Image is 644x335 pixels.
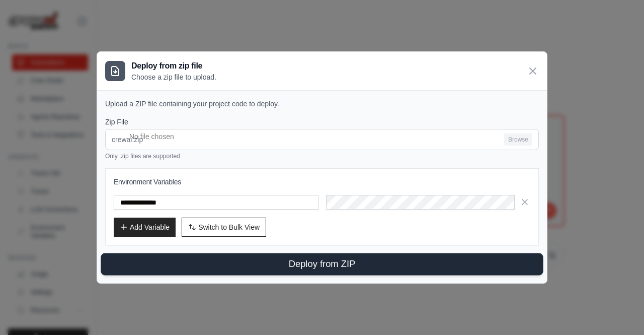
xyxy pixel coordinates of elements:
[101,253,543,276] button: Deploy from ZIP
[114,218,176,237] button: Add Variable
[105,129,539,150] input: crewai.zip Browse
[105,117,539,127] label: Zip File
[182,218,266,237] button: Switch to Bulk View
[114,177,530,187] h3: Environment Variables
[131,72,216,82] p: Choose a zip file to upload.
[198,222,260,232] span: Switch to Bulk View
[105,99,539,109] p: Upload a ZIP file containing your project code to deploy.
[131,60,216,72] h3: Deploy from zip file
[105,152,539,160] p: Only .zip files are supported
[594,287,644,335] iframe: Chat Widget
